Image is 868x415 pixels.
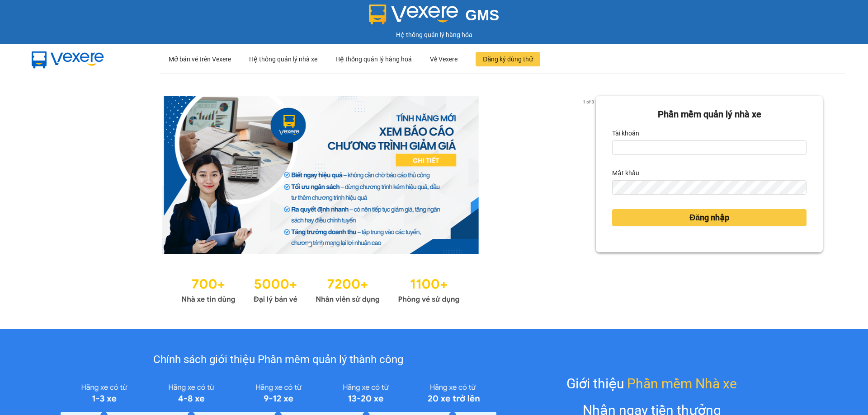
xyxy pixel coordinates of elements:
[369,5,458,24] img: logo 2
[61,351,496,368] div: Chính sách giới thiệu Phần mềm quản lý thành công
[627,373,737,394] span: Phần mềm Nhà xe
[612,140,807,155] input: Tài khoản
[335,45,412,74] div: Hệ thống quản lý hàng hoá
[169,45,231,74] div: Mở bán vé trên Vexere
[583,96,596,254] button: next slide / item
[23,44,113,74] img: mbUUG5Q.png
[566,373,737,394] div: Giới thiệu
[580,96,596,107] p: 1 of 3
[181,272,460,306] img: Statistics.png
[689,211,729,224] span: Đăng nhập
[45,96,58,254] button: previous slide / item
[308,243,311,247] li: slide item 1
[612,180,807,195] input: Mật khẩu
[330,243,333,247] li: slide item 3
[249,45,317,74] div: Hệ thống quản lý nhà xe
[430,45,458,74] div: Về Vexere
[369,14,500,21] a: GMS
[465,7,499,23] span: GMS
[483,54,533,64] span: Đăng ký dùng thử
[612,107,807,121] div: Phần mềm quản lý nhà xe
[612,126,639,140] label: Tài khoản
[319,243,322,247] li: slide item 2
[476,52,540,66] button: Đăng ký dùng thử
[2,30,866,40] div: Hệ thống quản lý hàng hóa
[612,209,807,226] button: Đăng nhập
[612,166,639,180] label: Mật khẩu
